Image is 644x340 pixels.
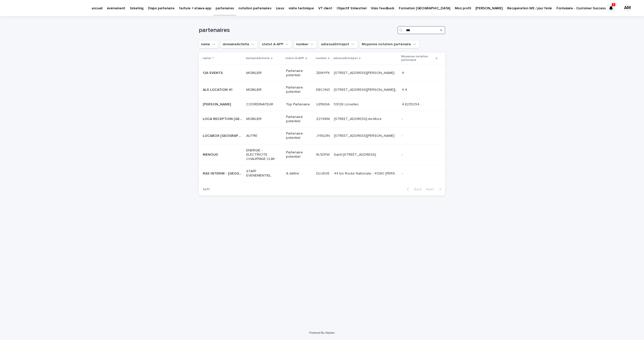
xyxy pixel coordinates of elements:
p: 4.823529411764706 [402,101,424,107]
div: 1 [607,4,615,12]
p: UZR68A [316,101,331,107]
p: 126 Route Nationale 6, 69720 Saint-Bonnet-de-Mure [334,116,383,121]
p: number [316,56,327,61]
span: Back [411,188,422,191]
p: - [402,133,404,138]
p: Partenaire potentiel [286,115,312,123]
tr: MENOUDMENOUD ENERGIE - ELECTRICITE CHAUFFAGE CLIMPartenaire potentielRL5DFWRL5DFW Saint-[STREET_A... [199,144,445,165]
p: - [402,152,404,157]
tr: ALS LOCATION 41ALS LOCATION 41 MOBILIERPartenaire potentielEBC0N3EBC0N3 [STREET_ADDRESS][PERSON_N... [199,81,445,98]
p: - [402,116,404,121]
button: Back [403,187,424,192]
p: Partenaire potentiel [286,150,312,159]
p: COORDINATEUR [246,102,282,107]
p: LOCA RECEPTION LYON [203,116,243,121]
button: domaineActivite [220,40,258,48]
span: Next [426,188,437,191]
p: RL5DFW [316,152,331,157]
p: name [203,56,211,61]
p: STAFF EVENEMENTIEL [246,169,282,178]
p: 4 [402,70,405,75]
button: number [294,40,317,48]
button: adresseEntrepot [319,40,357,48]
p: ALS LOCATION 41 [203,87,233,92]
p: MOBILIER [246,71,282,75]
p: 59126 Linselles [334,101,360,107]
tr: [PERSON_NAME][PERSON_NAME] COORDINATEURTop PartenaireUZR68AUZR68A 59126 Linselles59126 Linselles ... [199,98,445,111]
p: DLU6V8 [316,171,330,176]
button: statut A-APP [260,40,292,48]
p: JYBQ3N [316,133,331,138]
p: LOCABOX [GEOGRAPHIC_DATA] [203,133,243,138]
button: Moyenne notation partenaire [359,40,419,48]
tr: 126 EVENTS126 EVENTS MOBILIERPartenaire potentielZEMYPXZEMYPX [STREET_ADDRESS][PERSON_NAME][STREE... [199,65,445,81]
p: 126 avenue du Général Leclerc - 93500 Pantin [334,70,395,75]
p: adresseEntrepot [333,56,358,61]
p: Z2Y86M [316,116,331,121]
p: Saint-[STREET_ADDRESS] [334,152,377,157]
tr: RAS INTERIM - [GEOGRAPHIC_DATA]RAS INTERIM - [GEOGRAPHIC_DATA] STAFF EVENEMENTIELA définirDLU6V8D... [199,165,445,182]
p: 1 Rue Albert Calmette 41260 La Chaussée-Saint-Victor [334,87,399,92]
p: MENOUD [203,152,219,157]
a: Powered By Stacker [309,331,335,334]
p: Top Partenaire [286,102,312,107]
p: 1 [613,3,615,6]
p: 126 EVENTS [203,70,224,75]
button: Next [424,187,445,192]
tr: LOCABOX [GEOGRAPHIC_DATA]LOCABOX [GEOGRAPHIC_DATA] AUTREPartenaire potentielJYBQ3NJYBQ3N [STREET_... [199,127,445,144]
div: AM [623,4,631,12]
tr: LOCA RECEPTION [GEOGRAPHIC_DATA]LOCA RECEPTION [GEOGRAPHIC_DATA] MOBILIERPartenaire potentielZ2Y8... [199,111,445,127]
p: domaineActivite [246,56,270,61]
p: Partenaire potentiel [286,69,312,77]
p: 44 bis Route Nationale - 41260 La Chaussée-Saint-Victor [334,171,399,176]
p: Partenaire potentiel [286,132,312,140]
p: ENERGIE - ELECTRICITE CHAUFFAGE CLIM [246,148,282,161]
button: name [199,40,218,48]
p: 4.4 [402,87,408,92]
p: [PERSON_NAME] [203,101,232,107]
p: - [402,171,404,176]
p: MOBILIER [246,88,282,92]
p: 1 of 1 [199,183,214,196]
p: A définir [286,172,312,176]
p: [STREET_ADDRESS][PERSON_NAME] [334,133,395,138]
img: Ls34BcGeRexTGTNfXpUC [10,3,59,13]
p: EBC0N3 [316,87,331,92]
p: Moyenne notation partenaire [401,54,434,63]
p: ZEMYPX [316,70,331,75]
p: statut A-APP [286,56,304,61]
p: Partenaire potentiel [286,86,312,94]
p: MOBILIER [246,117,282,121]
h1: partenaires [199,27,395,34]
p: RAS INTERIM - BLOIS [203,171,243,176]
p: AUTRE [246,134,282,138]
input: Search [397,26,445,34]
